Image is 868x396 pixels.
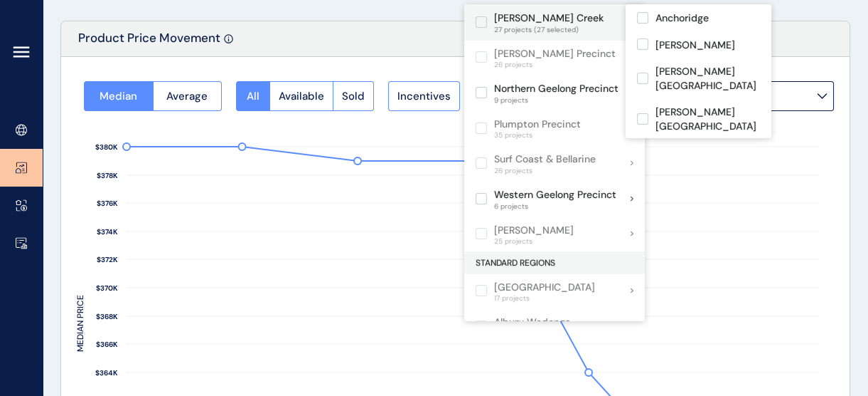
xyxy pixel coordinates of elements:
[494,131,581,140] span: 35 projects
[247,89,259,103] span: All
[476,257,555,269] span: STANDARD REGIONS
[494,118,581,132] p: Plumpton Precinct
[75,295,86,352] text: MEDIAN PRICE
[655,105,760,133] p: [PERSON_NAME][GEOGRAPHIC_DATA]
[494,152,596,167] p: Surf Coast & Bellarine
[494,167,596,175] span: 26 projects
[655,65,760,93] p: [PERSON_NAME][GEOGRAPHIC_DATA]
[494,96,618,105] span: 9 projects
[236,81,269,111] button: All
[78,30,220,56] p: Product Price Movement
[494,202,616,211] span: 6 projects
[96,340,118,349] text: $366K
[84,81,153,111] button: Median
[494,224,574,238] p: [PERSON_NAME]
[494,47,616,61] p: [PERSON_NAME] Precinct
[96,312,118,321] text: $368K
[494,61,616,69] span: 26 projects
[97,227,118,236] text: $374K
[100,89,137,103] span: Median
[279,89,324,103] span: Available
[97,171,118,180] text: $378K
[166,89,208,103] span: Average
[153,81,223,111] button: Average
[494,188,616,202] p: Western Geelong Precinct
[95,142,118,152] text: $380K
[397,89,451,103] span: Incentives
[494,237,574,246] span: 25 projects
[494,82,618,96] p: Northern Geelong Precinct
[388,81,460,111] button: Incentives
[494,294,595,303] span: 17 projects
[655,11,709,26] p: Anchoridge
[342,89,365,103] span: Sold
[97,255,118,264] text: $372K
[96,283,118,293] text: $370K
[333,81,374,111] button: Sold
[95,368,118,377] text: $364K
[269,81,333,111] button: Available
[494,281,595,295] p: [GEOGRAPHIC_DATA]
[494,11,604,26] p: [PERSON_NAME] Creek
[494,26,604,34] span: 27 projects (27 selected)
[494,316,571,330] p: Albury Wodonga
[655,38,735,53] p: [PERSON_NAME]
[97,199,118,208] text: $376K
